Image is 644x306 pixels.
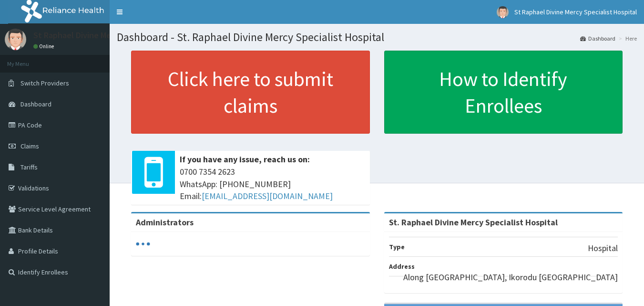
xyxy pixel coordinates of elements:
[33,31,194,40] p: St Raphael Divine Mercy Specialist Hospital
[33,43,56,50] a: Online
[20,79,69,87] span: Switch Providers
[20,142,39,150] span: Claims
[403,271,618,284] p: Along [GEOGRAPHIC_DATA], Ikorodu [GEOGRAPHIC_DATA]
[202,190,333,201] a: [EMAIL_ADDRESS][DOMAIN_NAME]
[389,217,558,228] strong: St. Raphael Divine Mercy Specialist Hospital
[5,29,26,50] img: User Image
[20,163,38,171] span: Tariffs
[20,100,51,108] span: Dashboard
[389,262,415,271] b: Address
[180,166,365,202] span: 0700 7354 2623 WhatsApp: [PHONE_NUMBER] Email:
[588,242,618,254] p: Hospital
[136,237,150,251] svg: audio-loading
[497,6,509,18] img: User Image
[180,154,310,165] b: If you have any issue, reach us on:
[136,217,194,228] b: Administrators
[117,31,637,43] h1: Dashboard - St. Raphael Divine Mercy Specialist Hospital
[384,51,623,134] a: How to Identify Enrollees
[131,51,370,134] a: Click here to submit claims
[616,34,637,42] li: Here
[389,243,405,251] b: Type
[580,34,615,42] a: Dashboard
[514,8,637,16] span: St Raphael Divine Mercy Specialist Hospital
